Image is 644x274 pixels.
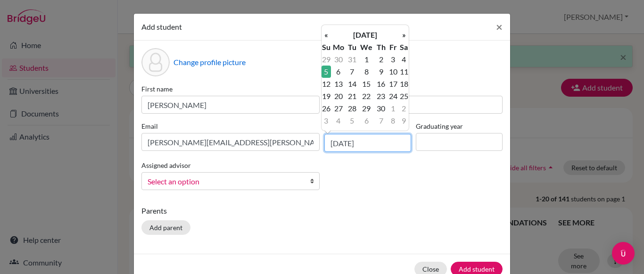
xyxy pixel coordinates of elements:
th: Sa [399,41,409,53]
td: 19 [322,90,331,102]
td: 10 [387,66,399,78]
td: 1 [387,102,399,115]
td: 28 [346,102,358,115]
td: 24 [387,90,399,102]
span: × [496,20,503,33]
th: Tu [346,41,358,53]
div: Open Intercom Messenger [612,242,635,265]
th: Fr [387,41,399,53]
td: 12 [322,78,331,90]
td: 9 [399,115,409,127]
td: 25 [399,90,409,102]
th: [DATE] [331,29,399,41]
th: Mo [331,41,347,53]
td: 17 [387,78,399,90]
td: 26 [322,102,331,115]
td: 22 [358,90,374,102]
th: » [399,29,409,41]
td: 1 [358,53,374,66]
td: 4 [399,53,409,66]
td: 16 [375,78,387,90]
p: Parents [141,205,503,216]
span: Add student [141,22,182,31]
th: « [322,29,331,41]
td: 30 [331,53,347,66]
label: Assigned advisor [141,160,191,170]
td: 7 [346,66,358,78]
td: 29 [322,53,331,66]
th: We [358,41,374,53]
td: 7 [375,115,387,127]
label: Surname [324,84,503,94]
td: 8 [387,115,399,127]
div: Profile picture [141,48,170,76]
th: Su [322,41,331,53]
td: 6 [331,66,347,78]
td: 3 [387,53,399,66]
td: 8 [358,66,374,78]
td: 13 [331,78,347,90]
td: 29 [358,102,374,115]
td: 9 [375,66,387,78]
td: 4 [331,115,347,127]
label: Graduating year [416,121,503,131]
td: 14 [346,78,358,90]
td: 15 [358,78,374,90]
td: 27 [331,102,347,115]
button: Add parent [141,220,190,235]
input: dd/mm/yyyy [324,134,411,152]
td: 2 [399,102,409,115]
td: 3 [322,115,331,127]
button: Close [488,14,510,40]
td: 21 [346,90,358,102]
td: 30 [375,102,387,115]
th: Th [375,41,387,53]
td: 5 [322,66,331,78]
td: 23 [375,90,387,102]
label: First name [141,84,320,94]
td: 6 [358,115,374,127]
span: Select an option [148,175,301,188]
td: 5 [346,115,358,127]
td: 2 [375,53,387,66]
td: 31 [346,53,358,66]
td: 20 [331,90,347,102]
td: 18 [399,78,409,90]
td: 11 [399,66,409,78]
label: Email [141,121,320,131]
